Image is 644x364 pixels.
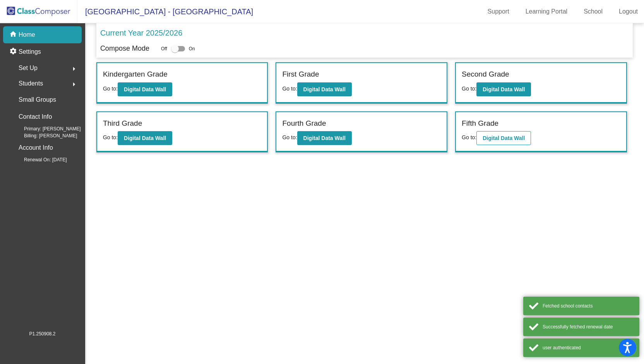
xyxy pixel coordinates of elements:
[282,134,297,140] span: Go to:
[12,125,81,132] span: Primary: [PERSON_NAME]
[462,69,509,80] label: Second Grade
[161,45,167,52] span: Off
[476,82,531,96] button: Digital Data Wall
[100,27,182,39] p: Current Year 2025/2026
[462,85,476,92] span: Go to:
[543,302,634,309] div: Fetched school contacts
[613,5,644,18] a: Logout
[103,134,118,140] span: Go to:
[282,69,319,80] label: First Grade
[282,85,297,92] span: Go to:
[103,118,142,129] label: Third Grade
[12,132,77,139] span: Billing: [PERSON_NAME]
[303,86,346,92] b: Digital Data Wall
[19,78,43,89] span: Students
[19,94,56,105] p: Small Groups
[282,118,326,129] label: Fourth Grade
[481,5,516,18] a: Support
[100,43,149,54] p: Compose Mode
[476,131,531,145] button: Digital Data Wall
[483,86,525,92] b: Digital Data Wall
[118,82,172,96] button: Digital Data Wall
[303,135,346,141] b: Digital Data Wall
[19,47,41,56] p: Settings
[19,142,53,153] p: Account Info
[19,63,38,73] span: Set Up
[189,45,195,52] span: On
[543,323,634,330] div: Successfully fetched renewal date
[124,135,166,141] b: Digital Data Wall
[462,118,498,129] label: Fifth Grade
[124,86,166,92] b: Digital Data Wall
[9,47,19,56] mat-icon: settings
[69,80,79,89] mat-icon: arrow_right
[103,69,168,80] label: Kindergarten Grade
[9,30,19,39] mat-icon: home
[77,5,253,18] span: [GEOGRAPHIC_DATA] - [GEOGRAPHIC_DATA]
[297,131,352,145] button: Digital Data Wall
[19,30,35,39] p: Home
[69,64,79,73] mat-icon: arrow_right
[519,5,574,18] a: Learning Portal
[543,344,634,351] div: user authenticated
[577,5,609,18] a: School
[462,134,476,140] span: Go to:
[19,111,52,122] p: Contact Info
[12,156,67,163] span: Renewal On: [DATE]
[103,85,118,92] span: Go to:
[483,135,525,141] b: Digital Data Wall
[118,131,172,145] button: Digital Data Wall
[297,82,352,96] button: Digital Data Wall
